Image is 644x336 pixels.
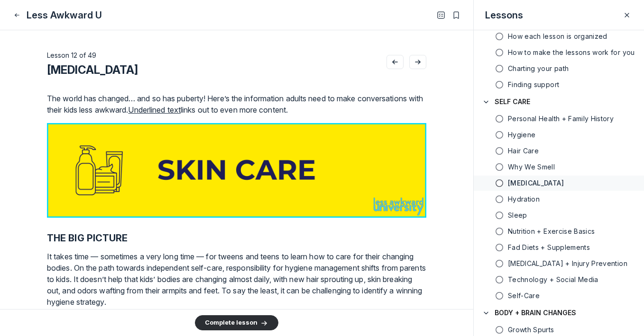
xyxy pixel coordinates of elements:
[474,256,644,271] a: [MEDICAL_DATA] + Injury Prevention
[474,143,644,159] a: Hair Care
[508,178,564,188] span: Skin Care
[474,240,644,255] a: Fad Diets + Supplements
[11,9,23,21] button: Close
[474,176,644,191] a: [MEDICAL_DATA]
[474,77,644,92] a: Finding support
[474,127,644,142] a: Hygiene
[508,64,569,73] h5: Charting your path
[508,243,590,252] h5: Fad Diets + Supplements
[508,146,539,156] h5: Hair Care
[508,178,564,188] h5: [MEDICAL_DATA]
[474,29,644,44] a: How each lesson is organized
[474,288,644,303] a: Self-Care
[508,325,554,335] h5: Growth Spurts
[435,9,447,21] button: Open Table of contents
[621,9,633,21] button: Close
[47,62,138,78] h2: [MEDICAL_DATA]
[508,291,540,301] h5: Self-Care
[508,32,607,41] h5: How each lesson is organized
[474,159,644,175] a: Why We Smell
[128,105,181,115] u: Underlined text
[451,9,462,21] button: Bookmarks
[195,315,278,330] button: Complete lesson
[495,97,530,106] h4: SELF CARE
[508,80,559,89] h5: Finding support
[508,195,540,204] h5: Hydration
[47,251,426,308] p: It takes time — sometimes a very long time — for tweens and teens to learn how to care for their ...
[386,55,404,69] button: Go to previous lesson
[508,275,598,284] h5: Technology + Social Media
[508,114,614,124] h5: Personal Health + Family History
[27,9,102,22] h1: Less Awkward U
[474,45,644,60] a: How to make the lessons work for you
[508,130,535,140] h5: Hygiene
[508,259,627,268] h5: [MEDICAL_DATA] + Injury Prevention
[474,192,644,207] a: Hydration
[485,9,523,22] h3: Lessons
[474,61,644,76] a: Charting your path
[508,211,527,220] h5: Sleep
[474,208,644,223] a: Sleep
[474,92,644,111] button: SELF CARE
[508,259,627,268] span: Concussion + Injury Prevention
[508,162,555,172] h5: Why We Smell
[47,123,426,218] button: View attachment
[47,93,426,115] p: The world has changed… and so has puberty! Here’s the information adults need to make conversatio...
[508,227,595,236] h5: Nutrition + Exercise Basics
[47,51,96,59] span: Lesson 12 of 49
[474,303,644,322] button: BODY + BRAIN CHANGES
[409,55,426,69] button: Go to next lesson
[474,272,644,287] a: Technology + Social Media
[474,111,644,126] a: Personal Health + Family History
[508,48,635,57] h5: How to make the lessons work for you
[474,224,644,239] a: Nutrition + Exercise Basics
[47,232,426,244] h2: THE BIG PICTURE
[495,308,576,318] h4: BODY + BRAIN CHANGES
